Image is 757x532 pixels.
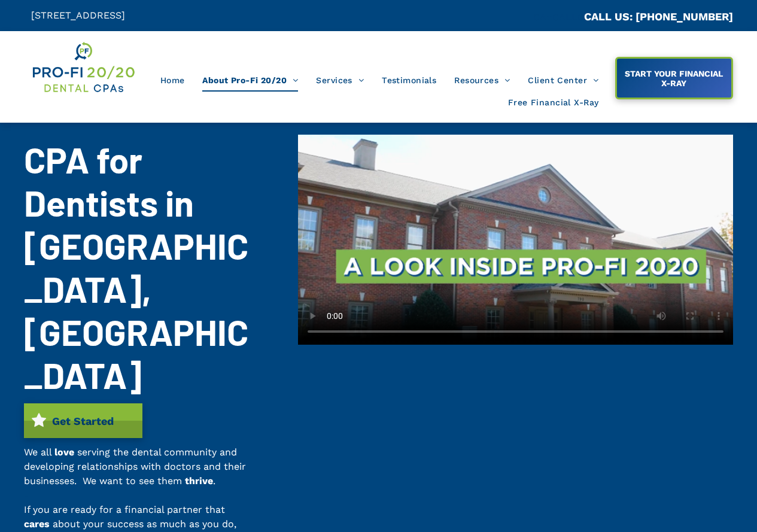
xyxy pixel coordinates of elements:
[499,92,607,114] a: Free Financial X-Ray
[31,10,125,21] span: [STREET_ADDRESS]
[615,57,734,99] a: START YOUR FINANCIAL X-RAY
[185,475,213,487] span: thrive
[24,518,50,530] span: cares
[445,69,519,92] a: Resources
[54,446,74,458] span: love
[24,446,246,487] span: serving the dental community and developing relationships with doctors and their businesses. We w...
[24,490,29,501] span: -
[24,403,142,438] a: Get Started
[533,11,584,23] span: CA::CALLC
[213,475,215,487] span: .
[48,409,118,433] span: Get Started
[618,63,730,94] span: START YOUR FINANCIAL X-RAY
[151,69,194,92] a: Home
[307,69,373,92] a: Services
[373,69,445,92] a: Testimonials
[24,504,225,515] span: If you are ready for a financial partner that
[24,138,248,396] span: CPA for Dentists in [GEOGRAPHIC_DATA], [GEOGRAPHIC_DATA]
[519,69,607,92] a: Client Center
[193,69,307,92] a: About Pro-Fi 20/20
[31,40,136,95] img: Get Dental CPA Consulting, Bookkeeping, & Bank Loans
[584,10,733,23] a: CALL US: [PHONE_NUMBER]
[24,446,51,458] span: We all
